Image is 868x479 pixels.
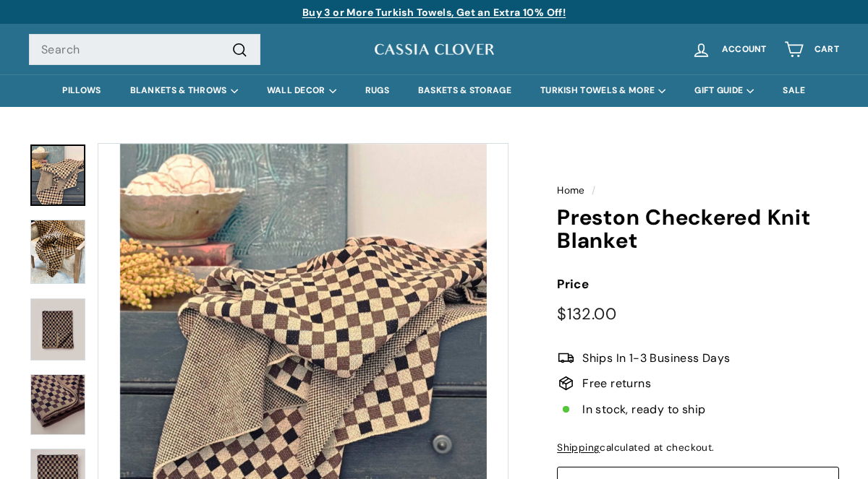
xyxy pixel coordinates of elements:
[526,74,680,107] summary: TURKISH TOWELS & MORE
[252,74,351,107] summary: WALL DECOR
[30,220,85,285] img: Preston Checkered Knit Blanket
[404,74,526,107] a: BASKETS & STORAGE
[557,184,585,197] a: Home
[582,400,705,419] span: In stock, ready to ship
[116,74,252,107] summary: BLANKETS & THROWS
[29,34,260,66] input: Search
[302,6,566,19] a: Buy 3 or More Turkish Towels, Get an Extra 10% Off!
[30,298,85,361] img: Preston Checkered Knit Blanket
[48,74,115,107] a: PILLOWS
[722,45,767,54] span: Account
[30,374,85,435] img: Preston Checkered Knit Blanket
[557,440,839,456] div: calculated at checkout.
[557,303,616,324] span: $132.00
[582,374,651,393] span: Free returns
[557,206,839,253] h1: Preston Checkered Knit Blanket
[683,28,775,71] a: Account
[775,28,848,71] a: Cart
[557,275,839,294] label: Price
[557,441,600,454] a: Shipping
[557,183,839,199] nav: breadcrumbs
[588,184,599,197] span: /
[582,349,730,368] span: Ships In 1-3 Business Days
[30,144,85,206] a: Preston Checkered Knit Blanket
[680,74,768,107] summary: GIFT GUIDE
[351,74,404,107] a: RUGS
[768,74,820,107] a: SALE
[814,45,839,54] span: Cart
